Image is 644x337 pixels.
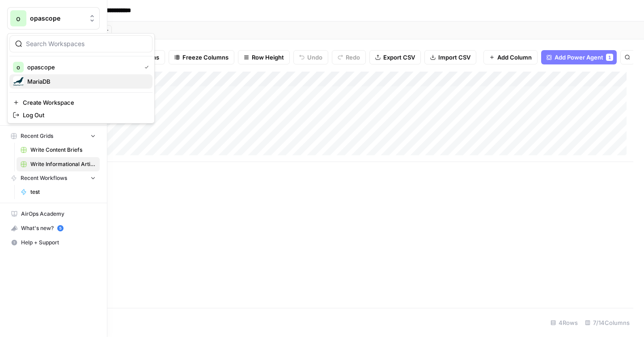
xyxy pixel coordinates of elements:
span: o [16,13,21,24]
a: AirOps Academy [7,207,100,221]
span: opascope [30,14,84,23]
button: Import CSV [424,50,476,64]
button: Undo [293,50,328,64]
text: 5 [59,226,61,230]
a: Write Informational Article [17,157,100,171]
span: Add Power Agent [555,53,603,62]
button: What's new? 5 [7,221,100,235]
span: test [30,188,96,196]
span: Recent Workflows [21,174,67,182]
span: Export CSV [383,53,415,62]
span: Redo [346,53,360,62]
span: AirOps Academy [21,210,96,218]
button: Redo [332,50,366,64]
a: Create Workspace [9,96,153,109]
span: Undo [307,53,322,62]
span: MariaDB [27,77,145,86]
button: Add Column [483,50,538,64]
a: test [17,185,100,199]
input: Search Workspaces [26,39,147,48]
img: MariaDB Logo [13,76,24,87]
a: Log Out [9,109,153,121]
span: Write Content Briefs [30,146,96,154]
span: Recent Grids [21,132,53,140]
div: 7/14 Columns [581,316,633,330]
span: Log Out [23,111,145,119]
a: 5 [57,225,64,231]
button: Row Height [238,50,290,64]
div: Workspace: opascope [7,33,155,124]
div: What's new? [8,222,99,235]
span: Help + Support [21,239,96,247]
span: o [17,63,20,72]
button: Export CSV [369,50,421,64]
button: Freeze Columns [169,50,234,64]
button: Recent Grids [7,129,100,143]
span: Freeze Columns [182,53,229,62]
span: Create Workspace [23,98,145,107]
span: opascope [27,63,137,72]
div: 1 [606,54,613,61]
span: Row Height [252,53,284,62]
span: Add Column [497,53,532,62]
button: Workspace: opascope [7,7,100,30]
div: 4 Rows [547,316,581,330]
button: Recent Workflows [7,171,100,185]
button: Add Power Agent1 [541,50,617,64]
span: Write Informational Article [30,160,96,168]
a: Write Content Briefs [17,143,100,157]
button: Help + Support [7,235,100,250]
span: 1 [608,54,611,61]
span: Import CSV [438,53,470,62]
